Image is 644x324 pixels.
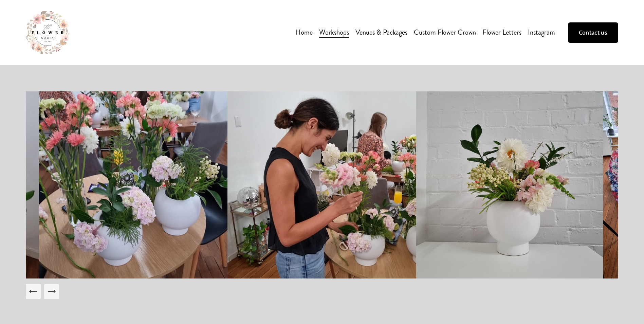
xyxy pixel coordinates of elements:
a: Home [295,26,313,39]
a: Contact us [568,22,618,43]
a: Instagram [528,26,555,39]
img: Screenshot_20230624_144937_Gallery.jpg [39,91,227,278]
img: The Flower Social [26,11,69,54]
button: Previous Slide [26,284,41,299]
button: Next Slide [44,284,59,299]
img: 20221025_163515.jpg [416,91,603,278]
span: Workshops [319,27,349,38]
a: Custom Flower Crown [414,26,476,39]
a: Venues & Packages [355,26,407,39]
img: Screenshot_20230624_144952_Gallery.jpg [227,91,416,278]
a: Flower Letters [482,26,521,39]
a: folder dropdown [319,26,349,39]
